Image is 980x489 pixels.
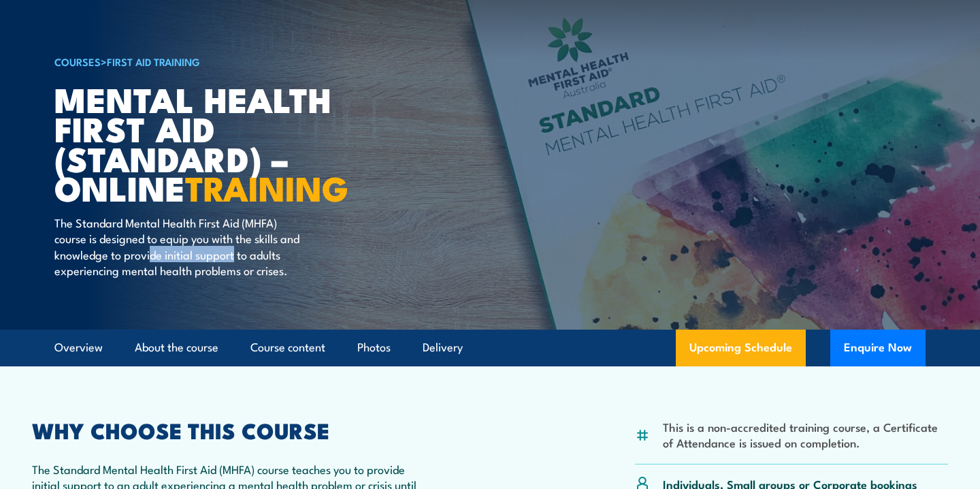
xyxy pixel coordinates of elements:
strong: TRAINING [185,161,348,213]
a: First Aid Training [107,54,200,69]
a: Course content [250,330,325,366]
a: Delivery [423,330,463,366]
a: Photos [357,330,391,366]
a: COURSES [54,54,101,69]
h2: WHY CHOOSE THIS COURSE [32,420,429,439]
p: The Standard Mental Health First Aid (MHFA) course is designed to equip you with the skills and k... [54,215,303,279]
h1: Mental Health First Aid (Standard) – Online [54,84,391,202]
h6: > [54,53,391,69]
a: Upcoming Schedule [676,330,806,366]
a: Overview [54,330,103,366]
button: Enquire Now [830,330,926,366]
li: This is a non-accredited training course, a Certificate of Attendance is issued on completion. [663,419,948,451]
a: About the course [135,330,218,366]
